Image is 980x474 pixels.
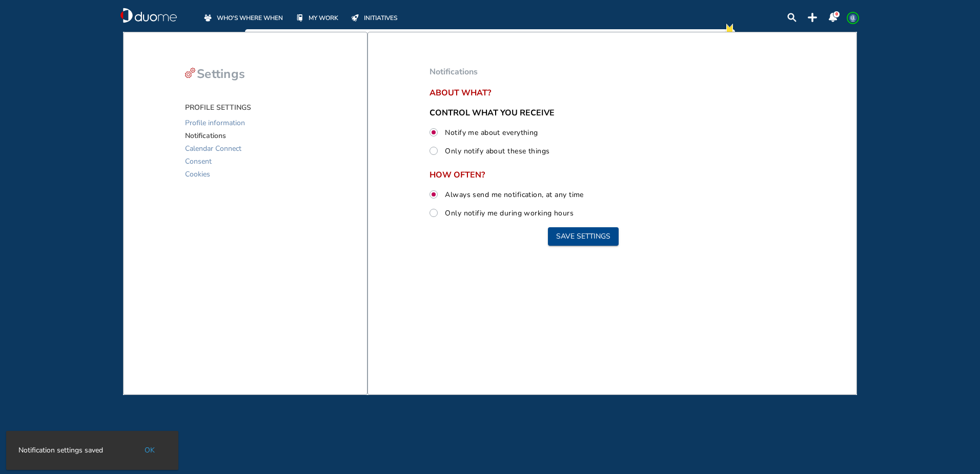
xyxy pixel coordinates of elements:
[808,13,817,22] div: plus-topbar
[364,13,397,23] span: INITIATIVES
[202,12,213,23] div: whoswherewhen-off
[430,170,737,180] span: HOW OFTEN?
[202,12,283,23] a: WHO'S WHERE WHEN
[18,446,103,455] div: Notification settings saved
[120,8,177,23] div: duome-logo-whitelogo
[185,103,251,112] span: PROFILE SETTINGS
[350,12,397,23] a: INITIATIVES
[133,441,166,460] button: OK
[443,206,574,220] label: Only notifiy me during working hours
[835,11,838,17] span: 0
[787,13,797,22] img: search-lens.23226280.svg
[849,14,857,22] span: LL
[443,144,549,157] label: Only notify about these things
[204,14,212,22] img: whoswherewhen-off.a3085474.svg
[787,13,797,22] div: search-lens
[294,12,305,23] div: mywork-off
[548,227,619,246] button: Save settings
[443,126,538,139] label: Notify me about everything
[185,129,226,142] span: Notifications
[430,66,478,77] span: Notifications
[350,12,360,23] div: initiatives-off
[724,21,735,37] div: new-notification
[294,12,338,23] a: MY WORK
[808,13,817,22] img: plus-topbar.b126d2c6.svg
[828,13,838,22] img: notification-panel-on.a48c1939.svg
[297,14,303,22] img: mywork-off.f8bf6c09.svg
[443,188,584,201] label: Always send me notification, at any time
[309,13,338,23] span: MY WORK
[185,68,195,78] img: settings-cog-red.d5cea378.svg
[197,66,245,82] span: Settings
[724,21,735,37] img: new-notification.cd065810.svg
[430,107,555,118] span: CONTROL WHAT YOU RECEIVE
[828,13,838,22] div: notification-panel-on
[351,14,359,22] img: initiatives-off.b77ef7b9.svg
[430,88,737,97] span: About what?
[217,13,283,23] span: WHO'S WHERE WHEN
[185,155,212,168] span: Consent
[185,68,195,78] div: settings-cog-red
[185,142,241,155] span: Calendar Connect
[185,116,245,129] span: Profile information
[185,168,210,181] span: Cookies
[120,8,177,23] a: duome-logo-whitelogologo-notext
[120,8,177,23] img: duome-logo-whitelogo.b0ca3abf.svg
